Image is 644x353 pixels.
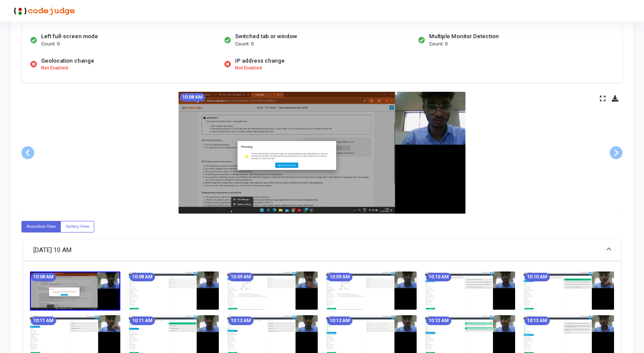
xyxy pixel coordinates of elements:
img: screenshot-1758602347868.jpeg [227,272,318,310]
label: Accordion View [21,221,61,232]
img: screenshot-1758602288339.jpeg [30,272,120,311]
mat-chip: 10:13 AM [525,317,550,325]
span: Count: 0 [41,41,60,48]
span: Not Enabled [235,65,262,72]
span: Count: 0 [429,41,447,48]
mat-chip: 10:09 AM [327,273,352,281]
mat-chip: 10:08 AM [180,93,205,102]
div: Left full-screen mode [41,32,98,41]
span: Enabled [41,17,59,23]
mat-chip: 10:10 AM [525,273,550,281]
div: IP address change [235,57,285,65]
mat-chip: 10:13 AM [426,317,451,325]
label: Gallery View [60,221,94,232]
mat-panel-title: [DATE] 10 AM [33,245,600,255]
img: screenshot-1758602318136.jpeg [129,272,219,310]
mat-chip: 10:10 AM [426,273,451,281]
div: Geolocation change [41,57,94,65]
span: Enabled [235,17,253,23]
mat-chip: 10:12 AM [228,317,253,325]
img: logo [11,2,75,19]
mat-chip: 10:08 AM [31,273,56,281]
mat-chip: 10:11 AM [130,317,155,325]
div: Multiple Monitor Detection [429,32,499,41]
mat-chip: 10:09 AM [228,273,253,281]
img: screenshot-1758602378364.jpeg [326,272,417,310]
mat-chip: 10:08 AM [130,273,155,281]
mat-expansion-panel-header: [DATE] 10 AM [23,240,621,261]
span: Count: 0 [235,41,253,48]
mat-chip: 10:12 AM [327,317,352,325]
div: Switched tab or window [235,32,297,41]
mat-chip: 10:11 AM [31,317,56,325]
img: screenshot-1758602288339.jpeg [179,92,465,214]
span: Not Enabled [41,65,68,72]
img: screenshot-1758602438363.jpeg [524,272,614,310]
img: screenshot-1758602408373.jpeg [425,272,516,310]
